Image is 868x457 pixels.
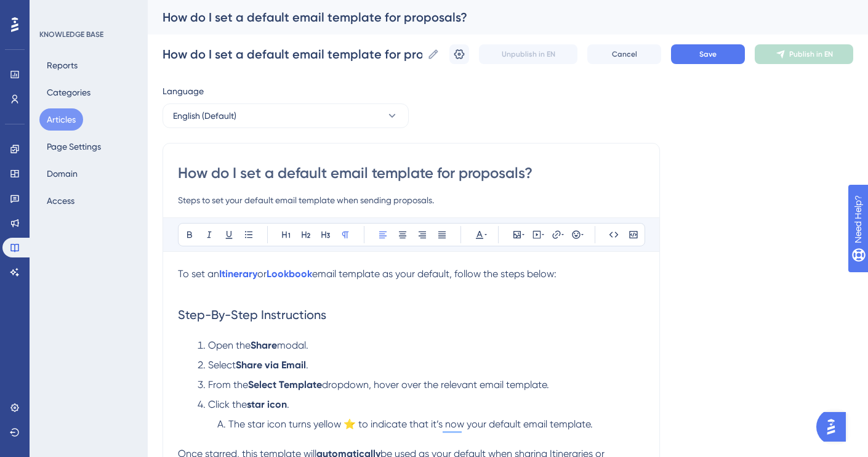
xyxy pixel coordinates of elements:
[306,359,308,371] span: .
[208,359,236,371] span: Select
[248,379,322,390] strong: Select Template
[178,268,219,280] span: To set an
[219,268,257,280] a: Itinerary
[39,81,98,103] button: Categories
[178,307,326,322] span: Step-By-Step Instructions
[29,3,77,18] span: Need Help?
[277,339,308,351] span: modal.
[699,49,717,59] span: Save
[39,54,85,76] button: Reports
[163,9,822,26] div: How do I set a default email template for proposals?
[502,49,555,59] span: Unpublish in EN
[208,339,251,351] span: Open the
[173,108,236,123] span: English (Default)
[267,268,312,280] a: Lookbook
[257,268,267,280] span: or
[39,108,83,131] button: Articles
[178,163,645,183] input: Article Title
[163,103,409,128] button: English (Default)
[322,379,549,390] span: dropdown, hover over the relevant email template.
[163,46,422,63] input: Article Name
[479,44,577,64] button: Unpublish in EN
[251,339,277,351] strong: Share
[789,49,833,59] span: Publish in EN
[671,44,745,64] button: Save
[755,44,853,64] button: Publish in EN
[287,398,289,410] span: .
[178,193,645,208] input: Article Description
[587,44,661,64] button: Cancel
[247,398,287,410] strong: star icon
[208,398,247,410] span: Click the
[612,49,637,59] span: Cancel
[816,408,853,445] iframe: UserGuiding AI Assistant Launcher
[236,359,306,371] strong: Share via Email
[39,30,103,39] div: KNOWLEDGE BASE
[39,163,85,185] button: Domain
[208,379,248,390] span: From the
[39,190,82,212] button: Access
[228,418,593,430] span: The star icon turns yellow ⭐ to indicate that it’s now your default email template.
[39,135,108,158] button: Page Settings
[163,84,204,99] span: Language
[312,268,557,280] span: email template as your default, follow the steps below:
